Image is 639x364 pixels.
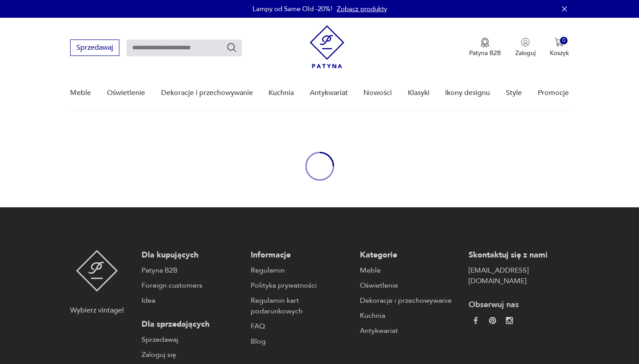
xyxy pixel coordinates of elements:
[142,334,242,345] a: Sprzedawaj
[550,38,569,57] button: 0Koszyk
[251,295,351,317] a: Regulamin kart podarunkowych
[142,349,242,360] a: Zaloguj się
[555,38,564,47] img: Ikona koszyka
[363,76,392,110] a: Nowości
[226,42,237,53] button: Szukaj
[360,295,460,306] a: Dekoracje i przechowywanie
[142,250,242,261] p: Dla kupujących
[360,325,460,336] a: Antykwariat
[70,40,119,56] button: Sprzedawaj
[251,265,351,276] a: Regulamin
[506,317,513,324] img: c2fd9cf7f39615d9d6839a72ae8e59e5.webp
[550,49,569,57] p: Koszyk
[268,76,294,110] a: Kuchnia
[506,76,522,110] a: Style
[360,250,460,261] p: Kategorie
[70,45,119,51] a: Sprzedawaj
[469,265,569,286] a: [EMAIL_ADDRESS][DOMAIN_NAME]
[142,295,242,306] a: Idea
[515,49,536,57] p: Zaloguj
[70,305,124,316] p: Wybierz vintage!
[251,336,351,347] a: Blog
[76,250,118,292] img: Patyna - sklep z meblami i dekoracjami vintage
[469,300,569,310] p: Obserwuj nas
[521,38,530,47] img: Ikonka użytkownika
[251,250,351,261] p: Informacje
[469,49,501,57] p: Patyna B2B
[251,280,351,291] a: Polityka prywatności
[107,76,145,110] a: Oświetlenie
[70,76,91,110] a: Meble
[469,38,501,57] a: Ikona medaluPatyna B2B
[161,76,253,110] a: Dekoracje i przechowywanie
[515,38,536,57] button: Zaloguj
[469,250,569,261] p: Skontaktuj się z nami
[360,265,460,276] a: Meble
[360,310,460,321] a: Kuchnia
[310,25,344,68] img: Patyna - sklep z meblami i dekoracjami vintage
[337,4,387,13] a: Zobacz produkty
[472,317,479,324] img: da9060093f698e4c3cedc1453eec5031.webp
[445,76,490,110] a: Ikony designu
[469,38,501,57] button: Patyna B2B
[560,37,568,44] div: 0
[142,265,242,276] a: Patyna B2B
[408,76,430,110] a: Klasyki
[252,4,332,13] p: Lampy od Same Old -20%!
[142,319,242,330] p: Dla sprzedających
[310,76,348,110] a: Antykwariat
[360,280,460,291] a: Oświetlenie
[142,280,242,291] a: Foreign customers
[538,76,569,110] a: Promocje
[251,321,351,332] a: FAQ
[481,38,489,47] img: Ikona medalu
[489,317,496,324] img: 37d27d81a828e637adc9f9cb2e3d3a8a.webp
